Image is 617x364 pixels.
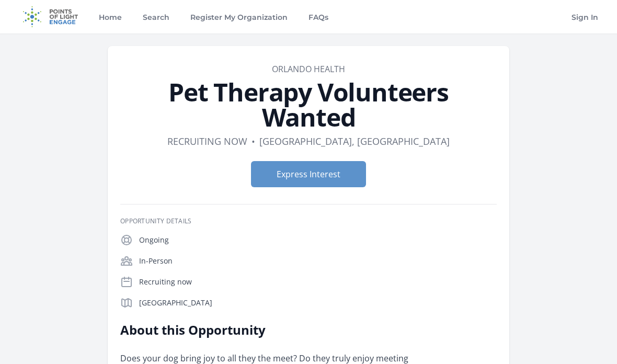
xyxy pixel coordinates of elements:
[167,134,247,149] dd: Recruiting now
[139,256,497,266] p: In-Person
[252,134,255,149] div: •
[120,79,497,130] h1: Pet Therapy Volunteers Wanted
[259,134,450,149] dd: [GEOGRAPHIC_DATA], [GEOGRAPHIC_DATA]
[139,277,497,287] p: Recruiting now
[120,217,497,225] h3: Opportunity Details
[139,298,497,308] p: [GEOGRAPHIC_DATA]
[139,235,497,245] p: Ongoing
[251,161,366,187] button: Express Interest
[120,322,426,338] h2: About this Opportunity
[272,63,345,75] a: Orlando Health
